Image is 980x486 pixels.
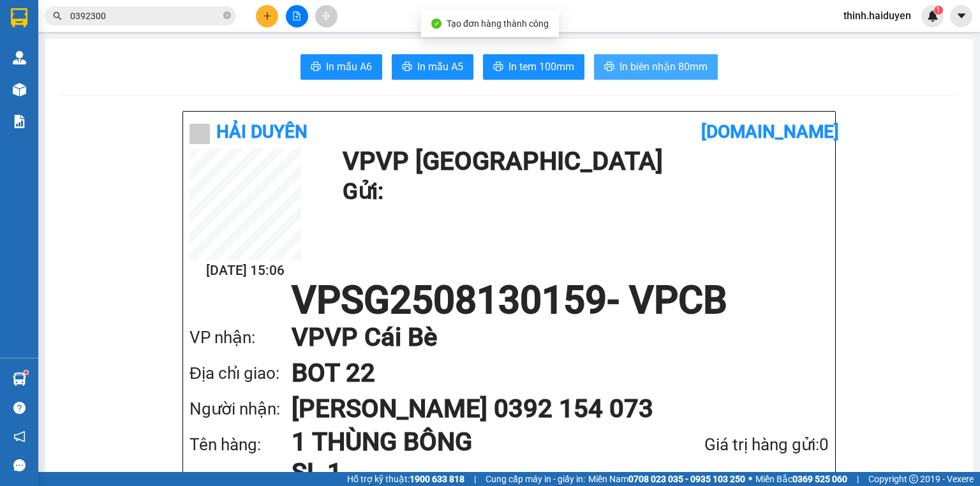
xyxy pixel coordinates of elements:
[292,320,803,355] h1: VP VP Cái Bè
[311,61,321,73] span: printer
[189,325,292,351] div: VP nhận:
[956,10,967,22] span: caret-down
[189,432,292,458] div: Tên hàng:
[755,472,847,486] span: Miền Bắc
[263,11,272,20] span: plus
[292,391,803,427] h1: [PERSON_NAME] 0392 154 073
[493,61,503,73] span: printer
[343,149,822,174] h1: VP VP [GEOGRAPHIC_DATA]
[70,9,221,23] input: Tìm tên, số ĐT hoặc mã đơn
[11,8,27,27] img: logo-vxr
[13,51,26,64] img: warehouse-icon
[474,472,476,486] span: |
[24,371,28,374] sup: 1
[792,474,847,484] strong: 0369 525 060
[620,59,708,75] span: In biên nhận 80mm
[292,427,637,457] h1: 1 THÙNG BÔNG
[292,355,803,391] h1: BOT 22
[604,61,614,73] span: printer
[486,472,585,486] span: Cung cấp máy in - giấy in:
[701,121,839,142] b: [DOMAIN_NAME]
[13,402,26,414] span: question-circle
[53,11,62,20] span: search
[13,372,26,386] img: warehouse-icon
[216,121,308,142] b: Hải Duyên
[748,476,752,482] span: ⚪️
[223,10,231,22] span: close-circle
[223,11,231,19] span: close-circle
[13,115,26,128] img: solution-icon
[483,54,584,80] button: printerIn tem 100mm
[13,431,26,443] span: notification
[292,11,301,20] span: file-add
[417,59,463,75] span: In mẫu A5
[13,459,26,471] span: message
[936,6,940,15] span: 1
[343,174,822,209] h1: Gửi:
[509,59,574,75] span: In tem 100mm
[637,432,829,458] div: Giá trị hàng gửi: 0
[256,5,278,27] button: plus
[950,5,972,27] button: caret-down
[857,472,859,486] span: |
[315,5,338,27] button: aim
[189,360,292,387] div: Địa chỉ giao:
[934,6,943,15] sup: 1
[286,5,308,27] button: file-add
[833,8,921,24] span: thinh.haiduyen
[909,475,918,483] span: copyright
[927,10,939,22] img: icon-new-feature
[628,474,745,484] strong: 0708 023 035 - 0935 103 250
[322,11,330,20] span: aim
[392,54,473,80] button: printerIn mẫu A5
[189,281,829,320] h1: VPSG2508130159 - VPCB
[594,54,718,80] button: printerIn biên nhận 80mm
[13,83,26,96] img: warehouse-icon
[588,472,745,486] span: Miền Nam
[402,61,412,73] span: printer
[347,472,464,486] span: Hỗ trợ kỹ thuật:
[189,260,301,281] h2: [DATE] 15:06
[189,396,292,422] div: Người nhận:
[447,18,549,29] span: Tạo đơn hàng thành công
[301,54,382,80] button: printerIn mẫu A6
[326,59,372,75] span: In mẫu A6
[431,18,442,29] span: check-circle
[410,474,464,484] strong: 1900 633 818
